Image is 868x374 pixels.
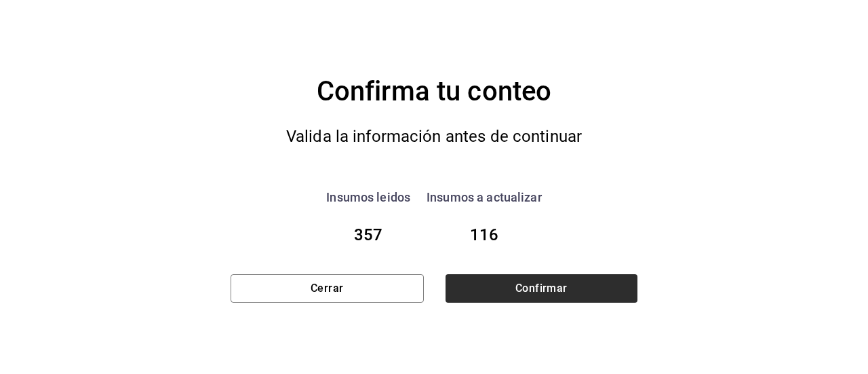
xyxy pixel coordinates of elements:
[446,274,637,303] button: Confirmar
[231,71,637,112] div: Confirma tu conteo
[257,123,611,151] div: Valida la información antes de continuar
[427,223,542,247] div: 116
[427,188,542,206] div: Insumos a actualizar
[326,223,410,247] div: 357
[326,188,410,206] div: Insumos leidos
[231,274,424,303] button: Cerrar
